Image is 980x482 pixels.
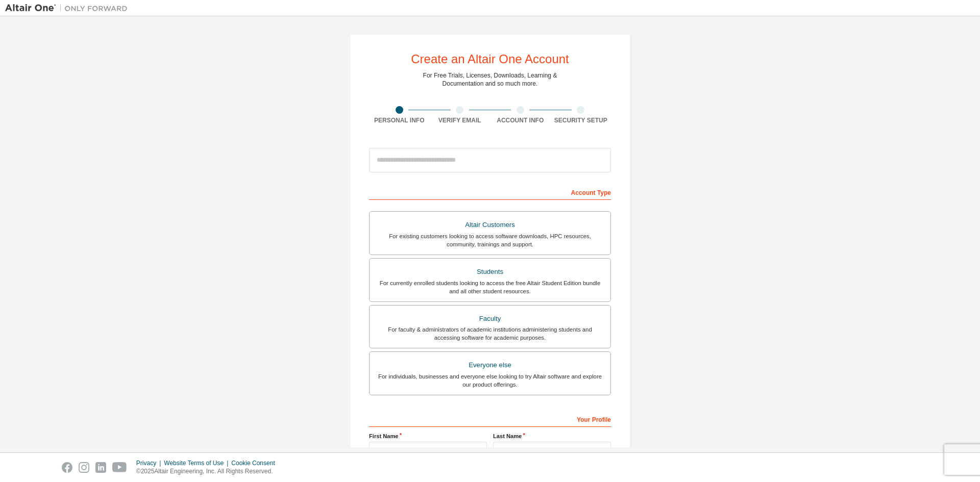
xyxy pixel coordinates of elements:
[376,372,604,389] div: For individuals, businesses and everyone else looking to try Altair software and explore our prod...
[369,116,430,124] div: Personal Info
[164,459,231,467] div: Website Terms of Use
[411,53,569,65] div: Create an Altair One Account
[5,3,133,13] img: Altair One
[369,411,611,427] div: Your Profile
[112,462,127,473] img: youtube.svg
[231,459,281,467] div: Cookie Consent
[136,467,281,476] p: © 2025 Altair Engineering, Inc. All Rights Reserved.
[79,462,89,473] img: instagram.svg
[376,325,604,342] div: For faculty & administrators of academic institutions administering students and accessing softwa...
[376,358,604,372] div: Everyone else
[136,459,164,467] div: Privacy
[376,312,604,326] div: Faculty
[423,71,557,88] div: For Free Trials, Licenses, Downloads, Learning & Documentation and so much more.
[376,279,604,295] div: For currently enrolled students looking to access the free Altair Student Edition bundle and all ...
[551,116,611,124] div: Security Setup
[369,432,487,440] label: First Name
[430,116,491,124] div: Verify Email
[376,232,604,248] div: For existing customers looking to access software downloads, HPC resources, community, trainings ...
[95,462,106,473] img: linkedin.svg
[493,432,611,440] label: Last Name
[490,116,551,124] div: Account Info
[62,462,72,473] img: facebook.svg
[376,265,604,279] div: Students
[376,218,604,232] div: Altair Customers
[369,184,611,200] div: Account Type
